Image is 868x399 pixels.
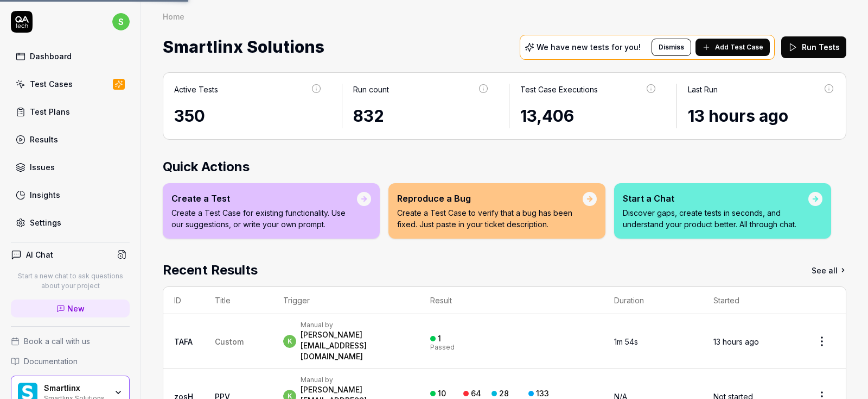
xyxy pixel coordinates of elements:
[520,84,598,95] div: Test Case Executions
[603,287,702,314] th: Duration
[30,134,58,145] div: Results
[26,249,53,260] h4: AI Chat
[30,161,55,173] div: Issues
[171,192,357,205] div: Create a Test
[163,33,324,61] span: Smartlinx Solutions
[812,260,846,280] a: See all
[11,271,130,291] p: Start a new chat to ask questions about your project
[30,78,73,90] div: Test Cases
[499,389,509,398] div: 28
[430,344,455,351] div: Passed
[204,287,272,314] th: Title
[715,42,763,52] span: Add Test Case
[781,36,846,58] button: Run Tests
[30,51,72,62] div: Dashboard
[536,389,549,398] div: 133
[11,300,130,317] a: New
[688,84,718,95] div: Last Run
[652,39,691,56] button: Dismiss
[11,212,130,233] a: Settings
[397,207,583,230] p: Create a Test Case to verify that a bug has been fixed. Just paste in your ticket description.
[353,104,490,128] div: 832
[11,356,130,367] a: Documentation
[11,184,130,205] a: Insights
[163,260,258,280] h2: Recent Results
[623,192,808,205] div: Start a Chat
[688,106,788,126] time: 13 hours ago
[520,104,657,128] div: 13,406
[353,84,389,95] div: Run count
[163,11,184,22] div: Home
[301,329,409,362] div: [PERSON_NAME][EMAIL_ADDRESS][DOMAIN_NAME]
[623,207,808,230] p: Discover gaps, create tests in seconds, and understand your product better. All through chat.
[163,157,846,177] h2: Quick Actions
[174,337,193,346] a: TAFA
[11,101,130,122] a: Test Plans
[397,192,583,205] div: Reproduce a Bug
[301,376,409,384] div: Manual by
[44,383,107,393] div: Smartlinx
[174,84,218,95] div: Active Tests
[614,337,638,346] time: 1m 54s
[112,11,130,33] button: s
[272,287,419,314] th: Trigger
[301,321,409,329] div: Manual by
[174,104,322,128] div: 350
[11,73,130,95] a: Test Cases
[11,46,130,67] a: Dashboard
[30,106,70,117] div: Test Plans
[171,207,357,230] p: Create a Test Case for existing functionality. Use our suggestions, or write your own prompt.
[67,303,85,314] span: New
[283,335,296,348] span: k
[438,389,446,398] div: 10
[24,356,78,367] span: Documentation
[215,337,244,346] span: Custom
[11,157,130,178] a: Issues
[703,287,798,314] th: Started
[163,287,204,314] th: ID
[30,189,60,201] div: Insights
[11,129,130,150] a: Results
[713,337,759,346] time: 13 hours ago
[471,389,481,398] div: 64
[438,334,441,344] div: 1
[112,13,130,30] span: s
[419,287,603,314] th: Result
[695,39,770,56] button: Add Test Case
[11,335,130,347] a: Book a call with us
[24,335,90,347] span: Book a call with us
[30,217,61,228] div: Settings
[537,43,641,51] p: We have new tests for you!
